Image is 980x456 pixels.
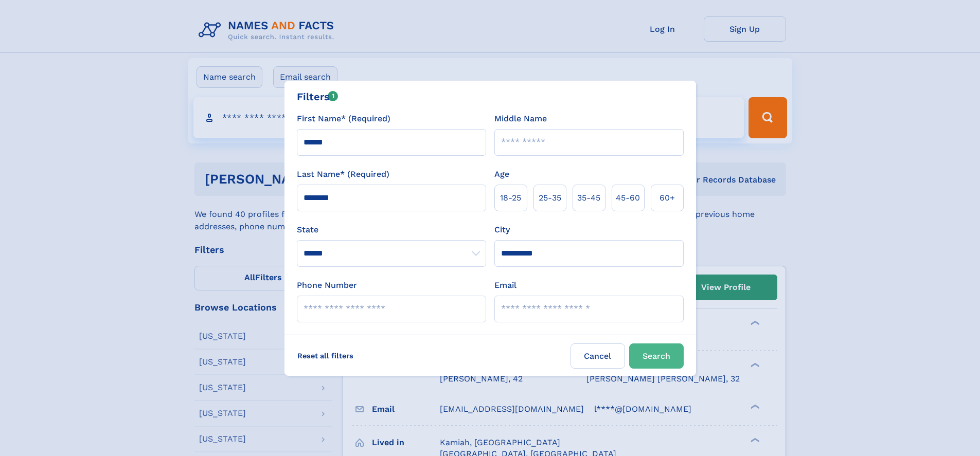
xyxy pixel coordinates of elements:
label: City [494,224,510,236]
label: Phone Number [297,279,357,291]
span: 35‑45 [577,192,600,204]
label: First Name* (Required) [297,113,390,125]
span: 25‑35 [539,192,561,204]
div: Filters [297,89,338,104]
label: Last Name* (Required) [297,168,389,180]
span: 60+ [660,192,675,204]
label: State [297,224,486,236]
label: Reset all filters [291,343,360,368]
span: 45‑60 [616,192,640,204]
label: Cancel [571,343,625,369]
span: 18‑25 [500,192,521,204]
button: Search [629,343,684,369]
label: Middle Name [494,113,547,125]
label: Age [494,168,509,180]
label: Email [494,279,516,291]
